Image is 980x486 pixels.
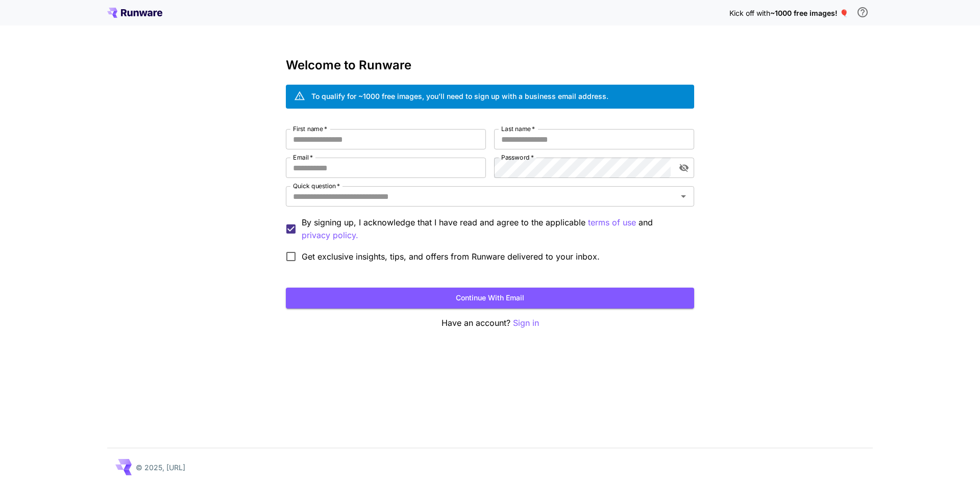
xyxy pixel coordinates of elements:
div: To qualify for ~1000 free images, you’ll need to sign up with a business email address. [311,91,608,101]
p: terms of use [588,216,636,229]
button: Continue with email [286,288,694,309]
button: By signing up, I acknowledge that I have read and agree to the applicable terms of use and [302,229,358,242]
span: Get exclusive insights, tips, and offers from Runware delivered to your inbox. [302,250,600,263]
button: Sign in [513,317,539,329]
span: Kick off with [729,9,770,17]
button: Open [676,189,691,203]
h3: Welcome to Runware [286,58,694,72]
button: In order to qualify for free credit, you need to sign up with a business email address and click ... [852,2,873,22]
span: ~1000 free images! 🎈 [770,9,848,17]
p: privacy policy. [302,229,358,242]
label: Email [293,153,313,162]
button: By signing up, I acknowledge that I have read and agree to the applicable and privacy policy. [588,216,636,229]
button: toggle password visibility [675,159,693,177]
label: Last name [501,124,535,133]
label: Quick question [293,182,340,190]
label: Password [501,153,534,162]
p: By signing up, I acknowledge that I have read and agree to the applicable and [302,216,686,242]
p: © 2025, [URL] [136,462,185,473]
p: Have an account? [286,317,694,329]
label: First name [293,124,327,133]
